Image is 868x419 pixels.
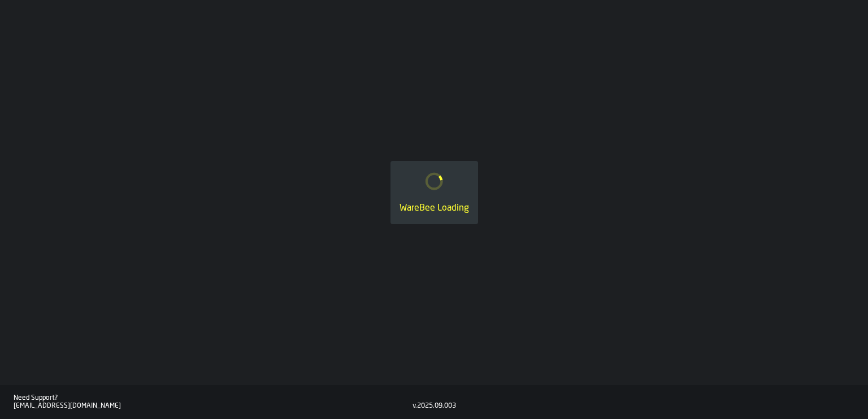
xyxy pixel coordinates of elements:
[417,402,456,410] div: 2025.09.003
[413,402,417,410] div: v.
[14,394,413,402] div: Need Support?
[14,402,413,410] div: [EMAIL_ADDRESS][DOMAIN_NAME]
[400,202,469,215] div: WareBee Loading
[14,394,413,410] a: Need Support?[EMAIL_ADDRESS][DOMAIN_NAME]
